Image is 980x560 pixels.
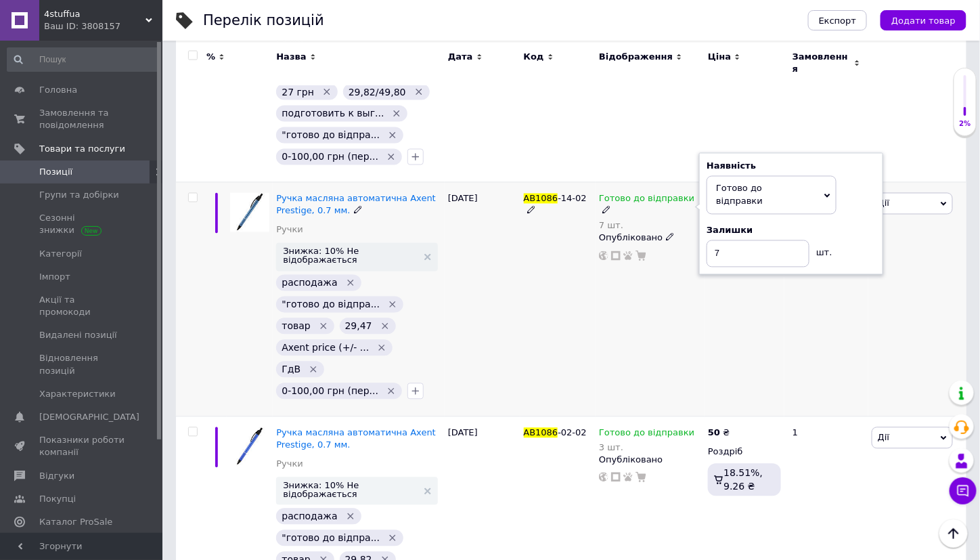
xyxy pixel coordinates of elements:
[599,51,673,63] span: Відображення
[707,225,876,237] div: Залишки
[708,428,720,438] b: 50
[809,240,837,259] div: шт.
[282,130,380,141] span: "готово до відпра...
[39,493,76,505] span: Покупці
[39,212,125,236] span: Сезонні знижки
[716,184,763,206] span: Готово до відправки
[39,434,125,458] span: Показники роботи компанії
[282,386,378,397] span: 0-100,00 грн (пер...
[282,108,384,119] span: подготовить к выг...
[386,152,397,163] svg: Видалити мітку
[784,182,868,416] div: 0
[44,20,162,33] div: Ваш ID: 3808157
[445,182,520,416] div: [DATE]
[276,428,436,450] a: Ручка масляна автоматична Axent Prestige, 0.7 мм.
[39,294,125,318] span: Акції та промокоди
[39,411,139,423] span: [DEMOGRAPHIC_DATA]
[206,51,215,63] span: %
[283,247,418,265] span: Знижка: 10% Не відображається
[282,299,380,310] span: "готово до відпра...
[524,51,544,63] span: Код
[599,454,701,467] div: Опубліковано
[793,51,851,75] span: Замовлення
[599,194,694,208] span: Готово до відправки
[230,193,269,232] img: Ручка масляная автоматическая Axent Prestige, 0.7 мм.
[380,321,391,332] svg: Видалити мітку
[387,533,398,544] svg: Видалити мітку
[414,87,424,98] svg: Видалити мітку
[39,107,125,131] span: Замовлення та повідомлення
[808,10,868,30] button: Експорт
[308,364,319,375] svg: Видалити мітку
[819,16,857,26] span: Експорт
[321,87,332,98] svg: Видалити мітку
[939,519,968,548] button: Наверх
[39,352,125,376] span: Відновлення позицій
[318,321,329,332] svg: Видалити мітку
[282,511,337,522] span: расподажа
[282,152,378,163] span: 0-100,00 грн (пер...
[387,130,398,141] svg: Видалити мітку
[283,481,418,499] span: Знижка: 10% Не відображається
[391,108,402,119] svg: Видалити мітку
[708,51,731,63] span: Ціна
[376,343,387,353] svg: Видалити мітку
[599,221,701,231] div: 7 шт.
[345,511,356,522] svg: Видалити мітку
[39,143,125,155] span: Товари та послуги
[39,271,70,283] span: Імпорт
[878,198,889,209] span: Дії
[39,388,116,400] span: Характеристики
[282,364,300,375] span: ГдВ
[345,321,372,332] span: 29,47
[599,443,694,453] div: 3 шт.
[282,321,310,332] span: товар
[524,194,558,204] span: AB1086
[950,477,977,504] button: Чат з покупцем
[39,189,119,201] span: Групи та добірки
[708,427,730,439] div: ₴
[349,87,406,98] span: 29,82/49,80
[448,51,473,63] span: Дата
[707,160,876,173] div: Наявність
[276,458,303,471] a: Ручки
[39,470,74,482] span: Відгуки
[723,468,763,492] span: 18.51%, 9.26 ₴
[708,446,781,458] div: Роздріб
[387,299,398,310] svg: Видалити мітку
[891,16,956,26] span: Додати товар
[230,427,269,467] img: Ручка масляная автоматическая Axent Prestige, 0.7 мм.
[282,533,380,544] span: "готово до відпра...
[881,10,966,30] button: Додати товар
[7,47,160,72] input: Пошук
[39,248,82,260] span: Категорії
[524,428,558,438] span: AB1086
[558,194,586,204] span: -14-02
[282,278,337,288] span: расподажа
[39,84,77,96] span: Головна
[878,433,889,443] span: Дії
[276,194,436,216] a: Ручка масляна автоматична Axent Prestige, 0.7 мм.
[282,87,314,98] span: 27 грн
[282,343,369,353] span: Axent price (+/- ...
[44,8,146,20] span: 4stuffua
[558,428,586,438] span: -02-02
[954,119,976,129] div: 2%
[345,278,356,288] svg: Видалити мітку
[599,428,694,442] span: Готово до відправки
[599,232,701,244] div: Опубліковано
[276,51,306,63] span: Назва
[203,14,324,28] div: Перелік позицій
[276,224,303,236] a: Ручки
[39,329,117,341] span: Видалені позиції
[386,386,397,397] svg: Видалити мітку
[39,516,112,528] span: Каталог ProSale
[39,166,72,178] span: Позиції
